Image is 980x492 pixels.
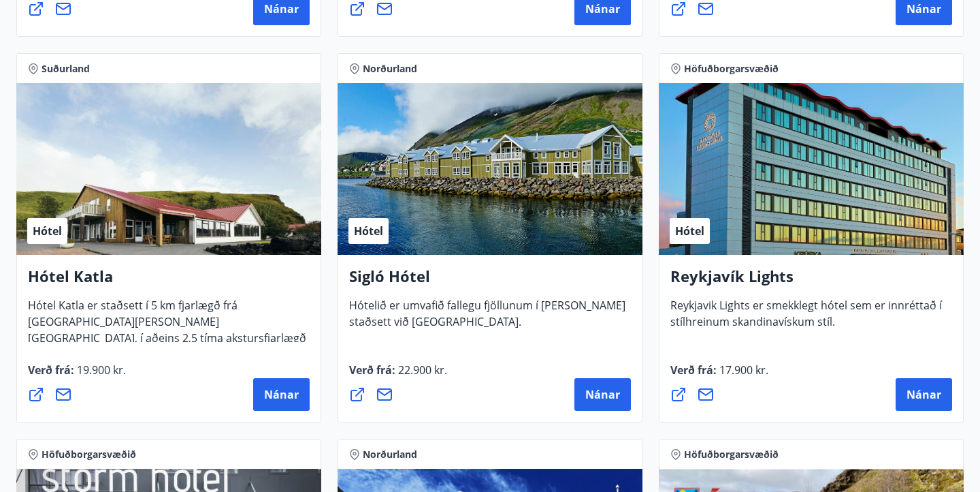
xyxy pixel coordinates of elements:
span: 22.900 kr. [395,363,447,378]
span: Norðurland [363,448,417,461]
h4: Hótel Katla [28,266,310,297]
span: Hótel Katla er staðsett í 5 km fjarlægð frá [GEOGRAPHIC_DATA][PERSON_NAME][GEOGRAPHIC_DATA], í að... [28,298,306,373]
span: Verð frá : [349,363,447,388]
span: Hótel [354,224,383,239]
span: Hótelið er umvafið fallegu fjöllunum í [PERSON_NAME] staðsett við [GEOGRAPHIC_DATA]. [349,298,625,340]
span: Höfuðborgarsvæðið [42,448,136,461]
span: Hótel [33,224,62,239]
span: 19.900 kr. [74,363,126,378]
h4: Sigló Hótel [349,266,631,297]
button: Nánar [253,378,310,411]
span: Höfuðborgarsvæðið [684,62,779,76]
button: Nánar [896,378,952,411]
span: Suðurland [42,62,90,76]
h4: Reykjavík Lights [670,266,952,297]
span: Verð frá : [670,363,768,388]
span: Reykjavik Lights er smekklegt hótel sem er innréttað í stílhreinum skandinavískum stíl. [670,298,942,340]
span: 17.900 kr. [717,363,768,378]
span: Hótel [675,224,704,239]
span: Nánar [585,387,620,402]
span: Nánar [264,387,299,402]
span: Höfuðborgarsvæðið [684,448,779,461]
span: Norðurland [363,62,417,76]
span: Nánar [906,387,941,402]
span: Verð frá : [28,363,126,388]
span: Nánar [585,1,620,16]
button: Nánar [574,378,631,411]
span: Nánar [264,1,299,16]
span: Nánar [906,1,941,16]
